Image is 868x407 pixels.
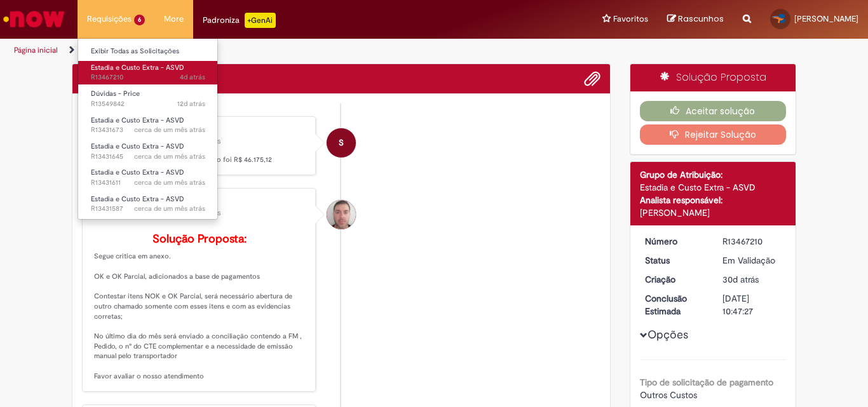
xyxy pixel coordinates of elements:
a: Aberto R13431673 : Estadia e Custo Extra - ASVD [78,114,218,137]
time: 19/09/2025 10:24:27 [177,99,205,109]
span: cerca de um mês atrás [134,204,205,213]
span: Outros Custos [640,389,697,401]
span: Estadia e Custo Extra - ASVD [91,116,184,125]
span: cerca de um mês atrás [134,178,205,187]
p: Segue critica em anexo. OK e OK Parcial, adicionados a base de pagamentos Contestar itens NOK e O... [94,233,306,382]
a: Exibir Todas as Solicitações [78,44,218,58]
span: 30d atrás [722,274,759,285]
div: Luiz Carlos Barsotti Filho [327,200,356,229]
dt: Número [635,235,714,248]
button: Rejeitar Solução [640,124,787,145]
span: 4d atrás [180,72,205,82]
a: Aberto R13431611 : Estadia e Custo Extra - ASVD [78,166,218,189]
span: [PERSON_NAME] [794,13,858,24]
ul: Requisições [78,38,218,220]
div: 01/09/2025 10:47:23 [722,273,782,286]
span: R13431611 [91,178,205,188]
span: Estadia e Custo Extra - ASVD [91,168,184,177]
a: Aberto R13431587 : Estadia e Custo Extra - ASVD [78,192,218,216]
span: 12d atrás [177,99,205,109]
span: Favoritos [613,13,648,25]
img: ServiceNow [1,6,67,32]
span: S [339,128,344,158]
b: Solução Proposta: [153,232,247,246]
time: 20/08/2025 10:45:59 [134,152,205,161]
span: Estadia e Custo Extra - ASVD [91,63,184,72]
div: Solução Proposta [630,64,796,91]
span: R13431645 [91,152,205,162]
div: Grupo de Atribuição: [640,168,787,181]
time: 20/08/2025 10:41:25 [134,178,205,187]
div: Estadia e Custo Extra - ASVD [640,181,787,194]
time: 20/08/2025 10:49:11 [134,125,205,135]
span: Rascunhos [678,13,724,25]
span: R13431587 [91,204,205,214]
span: cerca de um mês atrás [134,152,205,161]
a: Aberto R13431645 : Estadia e Custo Extra - ASVD [78,140,218,163]
time: 26/09/2025 17:40:51 [180,72,205,82]
b: Tipo de solicitação de pagamento [640,377,773,388]
p: +GenAi [245,13,276,28]
time: 01/09/2025 10:47:23 [722,274,759,285]
time: 20/08/2025 10:36:20 [134,204,205,213]
div: R13467210 [722,235,782,248]
a: Página inicial [14,45,58,55]
div: Padroniza [203,13,276,28]
span: Estadia e Custo Extra - ASVD [91,194,184,204]
dt: Criação [635,273,714,286]
ul: Trilhas de página [10,39,569,62]
div: System [327,128,356,157]
a: Aberto R13467210 : Estadia e Custo Extra - ASVD [78,61,218,84]
a: Rascunhos [667,13,724,25]
span: Requisições [87,13,132,25]
button: Adicionar anexos [584,70,600,87]
span: 6 [134,15,145,25]
div: Analista responsável: [640,194,787,206]
span: cerca de um mês atrás [134,125,205,135]
span: R13431673 [91,125,205,135]
dt: Status [635,254,714,267]
dt: Conclusão Estimada [635,292,714,317]
div: Em Validação [722,254,782,267]
a: Aberto R13549842 : Dúvidas - Price [78,87,218,110]
span: More [164,13,184,25]
button: Aceitar solução [640,101,787,121]
span: R13549842 [91,99,205,109]
span: R13467210 [91,72,205,83]
span: Dúvidas - Price [91,89,140,98]
div: [DATE] 10:47:27 [722,292,782,317]
div: [PERSON_NAME] [640,206,787,219]
span: Estadia e Custo Extra - ASVD [91,142,184,151]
